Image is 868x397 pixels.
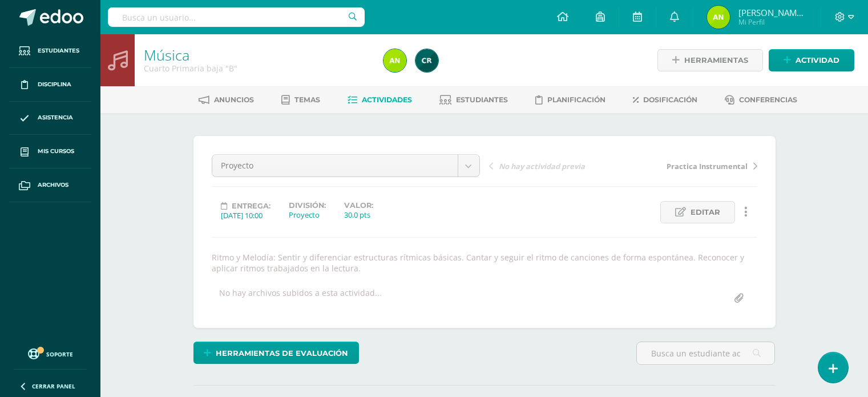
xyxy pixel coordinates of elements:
[348,91,412,109] a: Actividades
[212,155,479,177] a: Proyecto
[294,95,320,104] span: Temas
[199,91,254,109] a: Anuncios
[9,135,91,169] a: Mis cursos
[456,95,508,104] span: Estudiantes
[623,160,757,171] a: Practica Instrumental
[383,49,406,72] img: e0a81609c61a83c3d517c35959a17569.png
[769,49,854,71] a: Actividad
[643,95,697,104] span: Dosificación
[738,7,807,18] span: [PERSON_NAME][US_STATE]
[362,95,412,104] span: Actividades
[415,49,438,72] img: 19436fc6d9716341a8510cf58c6830a2.png
[691,202,720,223] span: Editar
[9,169,91,202] a: Archivos
[108,7,365,27] input: Busca un usuario...
[46,350,73,358] span: Soporte
[214,95,254,104] span: Anuncios
[657,49,763,71] a: Herramientas
[739,95,797,104] span: Conferencias
[38,80,71,89] span: Disciplina
[144,47,370,63] h1: Música
[32,382,75,390] span: Cerrar panel
[344,201,373,210] label: Valor:
[38,147,74,156] span: Mis cursos
[144,45,189,65] a: Música
[796,50,839,71] span: Actividad
[439,91,508,109] a: Estudiantes
[281,91,320,109] a: Temas
[738,17,807,27] span: Mi Perfil
[637,342,774,364] input: Busca un estudiante aquí...
[221,210,271,220] div: [DATE] 10:00
[289,210,326,220] div: Proyecto
[344,210,373,220] div: 30.0 pts
[219,287,382,310] div: No hay archivos subidos a esta actividad...
[144,63,370,74] div: Cuarto Primaria baja 'B'
[633,91,697,109] a: Dosificación
[14,346,87,361] a: Soporte
[547,95,605,104] span: Planificación
[289,201,326,210] label: División:
[667,161,748,171] span: Practica Instrumental
[499,161,585,171] span: No hay actividad previa
[535,91,605,109] a: Planificación
[9,102,91,135] a: Asistencia
[9,68,91,102] a: Disciplina
[38,113,73,122] span: Asistencia
[232,202,271,210] span: Entrega:
[9,34,91,68] a: Estudiantes
[216,343,348,364] span: Herramientas de evaluación
[725,91,797,109] a: Conferencias
[193,342,359,364] a: Herramientas de evaluación
[207,252,762,274] div: Ritmo y Melodía: Sentir y diferenciar estructuras rítmicas básicas. Cantar y seguir el ritmo de c...
[221,155,449,177] span: Proyecto
[707,6,730,29] img: e0a81609c61a83c3d517c35959a17569.png
[684,50,748,71] span: Herramientas
[38,181,68,190] span: Archivos
[38,46,79,55] span: Estudiantes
